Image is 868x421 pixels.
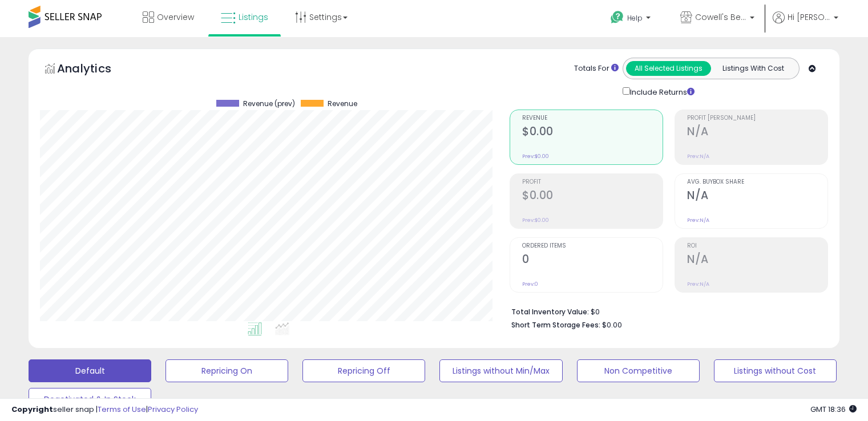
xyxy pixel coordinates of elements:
[687,217,709,224] small: Prev: N/A
[522,125,663,140] h2: $0.00
[522,217,549,224] small: Prev: $0.00
[574,63,619,74] div: Totals For
[602,319,622,330] span: $0.00
[11,404,53,415] strong: Copyright
[773,11,838,37] a: Hi [PERSON_NAME]
[522,243,663,249] span: Ordered Items
[714,359,837,382] button: Listings without Cost
[511,304,819,318] li: $0
[29,388,151,411] button: Deactivated & In Stock
[328,100,357,108] span: Revenue
[687,243,827,249] span: ROI
[165,359,288,382] button: Repricing On
[687,179,827,185] span: Avg. Buybox Share
[601,2,662,37] a: Help
[614,85,708,98] div: Include Returns
[577,359,700,382] button: Non Competitive
[687,153,709,160] small: Prev: N/A
[627,13,643,23] span: Help
[522,179,663,185] span: Profit
[687,115,827,122] span: Profit [PERSON_NAME]
[522,115,663,122] span: Revenue
[57,60,134,79] h5: Analytics
[810,404,857,415] span: 2025-08-12 18:36 GMT
[710,61,796,76] button: Listings With Cost
[626,61,711,76] button: All Selected Listings
[522,253,663,268] h2: 0
[687,125,827,140] h2: N/A
[98,404,146,415] a: Terms of Use
[439,359,562,382] button: Listings without Min/Max
[687,189,827,204] h2: N/A
[157,11,194,23] span: Overview
[522,189,663,204] h2: $0.00
[11,404,198,415] div: seller snap | |
[687,281,709,288] small: Prev: N/A
[522,153,549,160] small: Prev: $0.00
[788,11,830,23] span: Hi [PERSON_NAME]
[243,100,295,108] span: Revenue (prev)
[148,404,198,415] a: Privacy Policy
[511,307,589,317] b: Total Inventory Value:
[695,11,746,23] span: Cowell's Beach N' Bikini MX
[511,320,600,330] b: Short Term Storage Fees:
[302,359,425,382] button: Repricing Off
[522,281,538,288] small: Prev: 0
[29,359,151,382] button: Default
[239,11,268,23] span: Listings
[687,253,827,268] h2: N/A
[610,10,624,25] i: Get Help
